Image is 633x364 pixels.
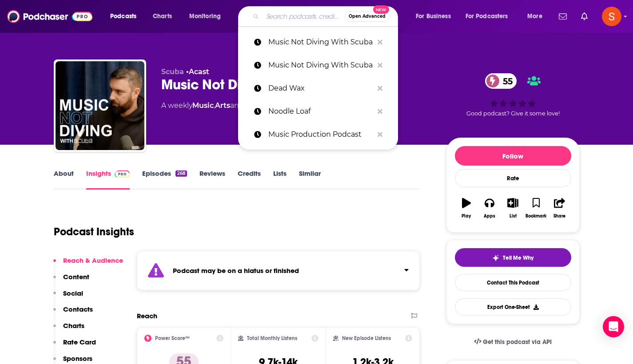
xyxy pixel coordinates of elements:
h2: Power Score™ [155,335,190,341]
div: Apps [484,214,495,219]
a: Noodle Loaf [238,100,398,123]
div: Share [553,214,565,219]
div: 268 [175,170,187,177]
button: tell me why sparkleTell Me Why [455,248,571,267]
button: Contacts [53,305,93,321]
a: Show notifications dropdown [577,9,591,24]
a: Lists [273,169,287,190]
div: Play [462,214,471,219]
div: List [510,214,517,219]
img: User Profile [602,7,621,26]
button: Social [53,289,83,305]
a: Acast [189,67,209,76]
button: open menu [460,9,521,24]
a: Reviews [199,169,225,190]
span: 55 [494,73,517,89]
button: Apps [478,192,501,224]
span: For Podcasters [466,10,508,23]
button: Bookmark [525,192,548,224]
span: New [373,5,389,14]
button: Follow [455,146,571,166]
a: Episodes268 [142,169,187,190]
p: Contacts [63,305,93,313]
p: Dead Wax [268,77,373,100]
h2: Total Monthly Listens [247,335,297,341]
p: Music Production Podcast [268,123,373,146]
button: open menu [183,9,232,24]
button: open menu [521,9,553,24]
button: open menu [410,9,462,24]
h1: Podcast Insights [54,225,134,238]
span: Get this podcast via API [483,338,552,346]
p: Noodle Loaf [268,100,373,123]
button: List [501,192,524,224]
p: Rate Card [63,338,96,346]
button: Open AdvancedNew [345,11,390,22]
section: Click to expand status details [137,251,420,290]
p: Music Not Diving With Scuba [268,54,373,77]
a: Dead Wax [238,77,398,100]
button: Content [53,273,89,289]
p: Sponsors [63,354,92,363]
button: Rate Card [53,338,96,354]
span: Charts [153,10,172,23]
img: Podchaser Pro [115,170,130,178]
a: Arts [215,101,230,110]
span: , [214,101,215,110]
span: More [527,10,542,23]
button: open menu [104,9,148,24]
div: Rate [455,169,571,187]
div: 55Good podcast? Give it some love! [446,67,580,123]
a: About [54,169,74,190]
a: Similar [299,169,321,190]
button: Show profile menu [602,7,621,26]
span: • [186,67,209,76]
div: Bookmark [526,214,546,219]
span: Podcasts [110,10,136,23]
button: Share [548,192,571,224]
span: Logged in as sadie76317 [602,7,621,26]
p: Music Not Diving With Scuba [268,31,373,54]
p: Content [63,273,89,281]
a: Get this podcast via API [467,331,559,353]
a: Credits [238,169,261,190]
h2: Reach [137,312,157,320]
a: Show notifications dropdown [555,9,570,24]
p: Reach & Audience [63,256,123,265]
span: Monitoring [189,10,221,23]
div: Search podcasts, credits, & more... [247,6,406,27]
span: Good podcast? Give it some love! [466,110,560,117]
h2: New Episode Listens [342,335,391,341]
span: Tell Me Why [503,254,533,261]
img: Podchaser - Follow, Share and Rate Podcasts [7,8,92,25]
div: Open Intercom Messenger [603,316,624,337]
p: Social [63,289,83,297]
span: Scuba [161,67,184,76]
img: tell me why sparkle [492,254,499,261]
a: Music Production Podcast [238,123,398,146]
strong: Podcast may be on a hiatus or finished [173,266,299,275]
a: Music Not Diving With Scuba [238,31,398,54]
a: Music Not Diving With Scuba [238,54,398,77]
span: and [230,101,244,110]
img: Music Not Diving with Scuba [56,61,144,150]
button: Charts [53,321,84,338]
p: Charts [63,321,84,330]
a: InsightsPodchaser Pro [86,169,130,190]
button: Play [455,192,478,224]
div: A weekly podcast [161,100,332,111]
a: Music [192,101,214,110]
span: Open Advanced [349,14,386,19]
a: 55 [485,73,517,89]
span: For Business [416,10,451,23]
a: Contact This Podcast [455,274,571,291]
a: Charts [147,9,177,24]
button: Reach & Audience [53,256,123,273]
button: Export One-Sheet [455,298,571,316]
input: Search podcasts, credits, & more... [263,9,345,24]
